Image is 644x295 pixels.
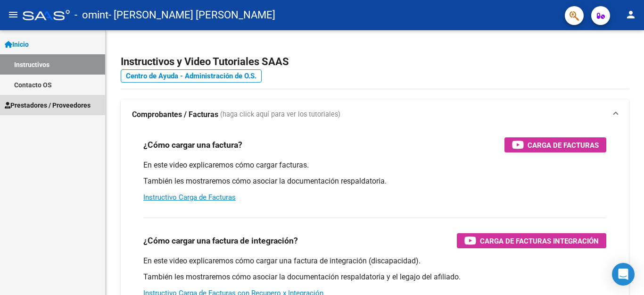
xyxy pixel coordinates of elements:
mat-icon: menu [8,9,19,20]
span: Inicio [5,39,29,50]
p: También les mostraremos cómo asociar la documentación respaldatoria y el legajo del afiliado. [143,272,606,282]
button: Carga de Facturas Integración [457,233,606,248]
a: Centro de Ayuda - Administración de O.S. [121,69,262,83]
mat-icon: person [625,9,636,20]
p: En este video explicaremos cómo cargar una factura de integración (discapacidad). [143,256,606,266]
p: En este video explicaremos cómo cargar facturas. [143,160,606,170]
strong: Comprobantes / Facturas [132,110,218,120]
h3: ¿Cómo cargar una factura? [143,138,242,152]
button: Carga de Facturas [504,137,606,152]
span: Carga de Facturas Integración [480,235,599,247]
mat-expansion-panel-header: Comprobantes / Facturas (haga click aquí para ver los tutoriales) [121,100,629,130]
h2: Instructivos y Video Tutoriales SAAS [121,53,629,71]
a: Instructivo Carga de Facturas [143,193,236,202]
div: Open Intercom Messenger [612,263,635,286]
span: Carga de Facturas [528,139,599,151]
span: - omint [74,5,108,25]
span: (haga click aquí para ver los tutoriales) [220,110,340,120]
span: Prestadores / Proveedores [5,100,91,110]
p: También les mostraremos cómo asociar la documentación respaldatoria. [143,176,606,186]
span: - [PERSON_NAME] [PERSON_NAME] [108,5,275,25]
h3: ¿Cómo cargar una factura de integración? [143,234,298,247]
